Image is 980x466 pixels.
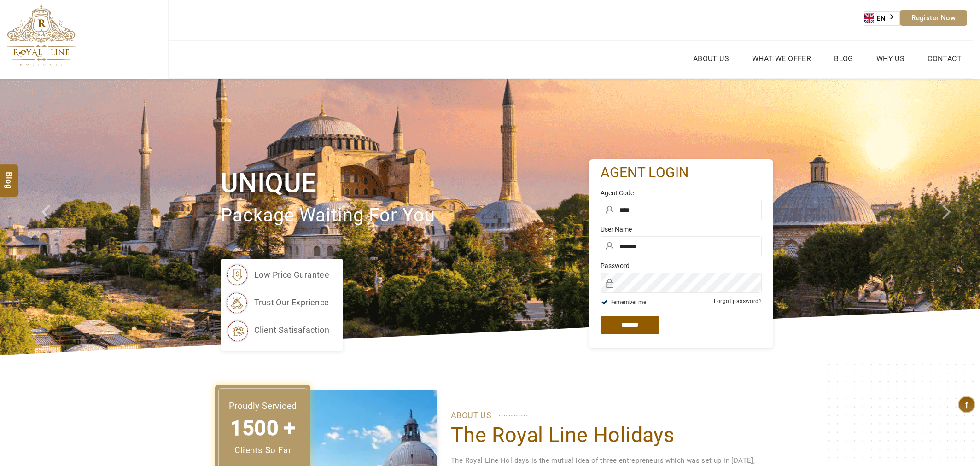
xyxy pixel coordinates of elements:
[750,52,813,65] a: What we Offer
[691,52,731,65] a: About Us
[601,164,762,182] h2: agent login
[3,171,15,179] span: Blog
[931,79,980,355] a: Check next image
[601,188,762,198] label: Agent Code
[498,407,528,420] span: ............
[874,52,907,65] a: Why Us
[925,52,964,65] a: Contact
[221,166,589,200] h1: Unique
[610,299,646,305] label: Remember me
[7,4,76,66] img: The Royal Line Holidays
[225,291,329,314] li: trust our exprience
[864,12,899,25] a: EN
[832,52,856,65] a: Blog
[714,298,762,304] a: Forgot password?
[864,11,900,26] aside: Language selected: English
[601,261,762,270] label: Password
[221,200,589,231] p: package waiting for you
[225,263,329,286] li: low price gurantee
[864,11,900,26] div: Language
[29,79,78,355] a: Check next prev
[601,225,762,234] label: User Name
[225,319,329,342] li: client satisafaction
[900,10,967,26] a: Register Now
[451,422,759,448] h1: The Royal Line Holidays
[451,408,759,422] p: ABOUT US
